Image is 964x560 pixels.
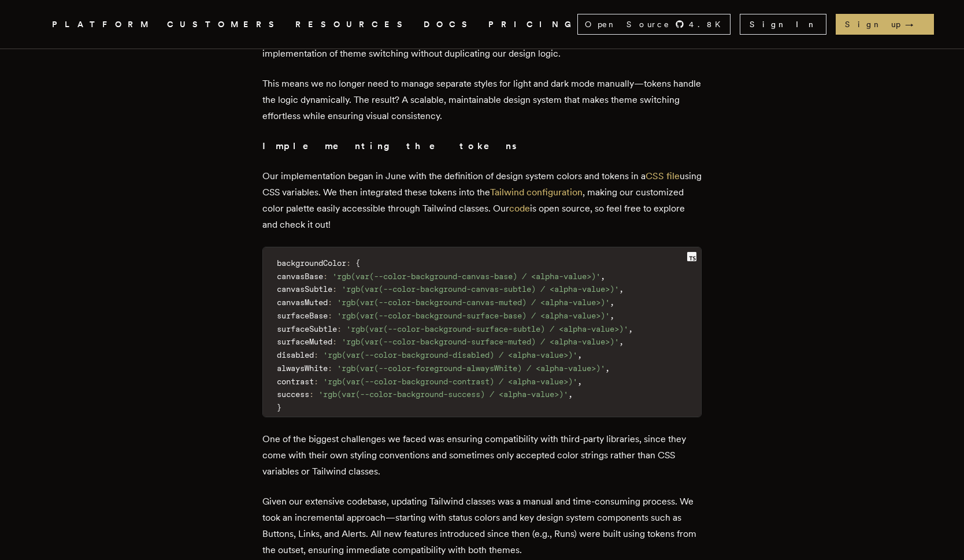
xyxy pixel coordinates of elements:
[262,431,702,480] p: One of the biggest challenges we faced was ensuring compatibility with third-party libraries, sin...
[309,390,314,399] span: :
[355,258,360,268] span: {
[52,17,153,32] button: PLATFORM
[262,76,702,124] p: This means we no longer need to manage separate styles for light and dark mode manually—tokens ha...
[346,258,351,268] span: :
[277,298,328,307] span: canvasMuted
[424,17,474,32] a: DOCS
[323,350,577,359] span: 'rgb(var(--color-background-disabled) / <alpha-value>)'
[346,324,628,333] span: 'rgb(var(--color-background-surface-subtle) / <alpha-value>)'
[337,311,610,320] span: 'rgb(var(--color-background-surface-base) / <alpha-value>)'
[332,272,600,281] span: 'rgb(var(--color-background-canvas-base) / <alpha-value>)'
[328,298,332,307] span: :
[509,203,530,214] a: code
[277,272,323,281] span: canvasBase
[628,324,633,333] span: ,
[568,390,573,399] span: ,
[585,18,670,30] span: Open Source
[314,377,318,386] span: :
[262,140,518,151] strong: Implementing the tokens
[314,350,318,359] span: :
[167,17,281,32] a: CUSTOMERS
[277,377,314,386] span: contrast
[277,350,314,359] span: disabled
[490,187,583,198] a: Tailwind configuration
[577,377,582,386] span: ,
[337,364,605,373] span: 'rgb(var(--color-foreground-alwaysWhite) / <alpha-value>)'
[277,337,332,346] span: surfaceMuted
[277,311,328,320] span: surfaceBase
[342,284,619,294] span: 'rgb(var(--color-background-canvas-subtle) / <alpha-value>)'
[277,364,328,373] span: alwaysWhite
[836,14,934,35] a: Sign up
[318,390,568,399] span: 'rgb(var(--color-background-success) / <alpha-value>)'
[277,324,337,333] span: surfaceSubtle
[488,17,577,32] a: PRICING
[277,258,346,268] span: backgroundColor
[337,324,342,333] span: :
[323,272,328,281] span: :
[577,350,582,359] span: ,
[740,14,826,35] a: Sign In
[328,311,332,320] span: :
[332,284,337,294] span: :
[610,311,614,320] span: ,
[262,168,702,233] p: Our implementation began in June with the definition of design system colors and tokens in a usin...
[905,18,925,30] span: →
[332,337,337,346] span: :
[328,364,332,373] span: :
[295,17,410,32] button: RESOURCES
[277,390,309,399] span: success
[689,18,728,30] span: 4.8 K
[605,364,610,373] span: ,
[277,403,281,412] span: }
[277,284,332,294] span: canvasSubtle
[646,170,680,181] a: CSS file
[619,284,624,294] span: ,
[262,494,702,558] p: Given our extensive codebase, updating Tailwind classes was a manual and time-consuming process. ...
[600,272,605,281] span: ,
[323,377,577,386] span: 'rgb(var(--color-background-contrast) / <alpha-value>)'
[337,298,610,307] span: 'rgb(var(--color-background-canvas-muted) / <alpha-value>)'
[610,298,614,307] span: ,
[342,337,619,346] span: 'rgb(var(--color-background-surface-muted) / <alpha-value>)'
[619,337,624,346] span: ,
